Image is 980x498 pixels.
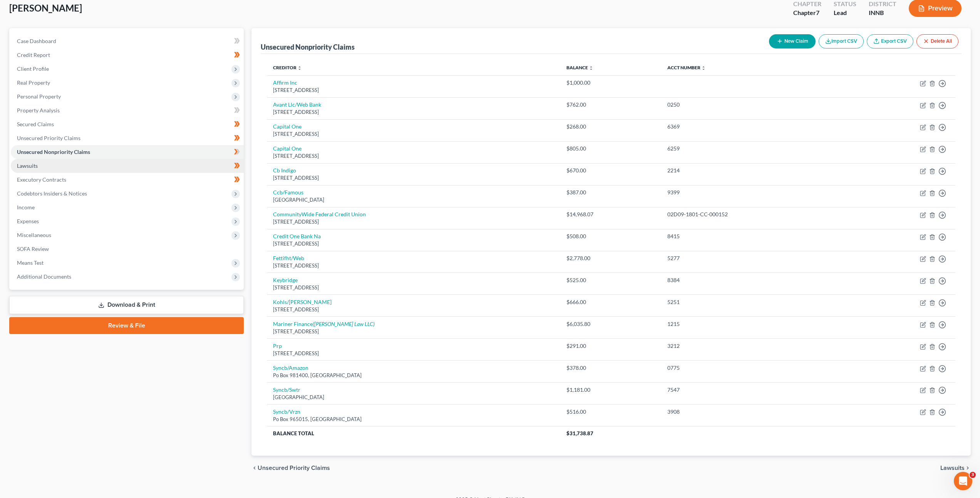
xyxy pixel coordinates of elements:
span: Means Test [17,259,44,266]
a: Capital One [273,123,302,130]
a: Syncb/Amazon [273,364,308,371]
div: $14,968.07 [566,211,655,218]
div: [STREET_ADDRESS] [273,350,554,357]
div: [STREET_ADDRESS] [273,109,554,116]
div: 8384 [667,276,842,284]
div: $666.00 [566,298,655,306]
span: Real Property [17,79,50,86]
a: Capital One [273,145,302,152]
div: 5251 [667,298,842,306]
a: Download & Print [9,296,244,314]
div: Lead [834,8,856,17]
span: Case Dashboard [17,38,56,44]
div: $268.00 [566,123,655,130]
th: Balance Total [267,426,560,440]
div: 8415 [667,232,842,240]
div: [STREET_ADDRESS] [273,218,554,226]
a: Avant Llc/Web Bank [273,101,321,108]
div: [STREET_ADDRESS] [273,328,554,335]
div: 1215 [667,320,842,328]
a: Affirm Inc [273,79,297,86]
button: Import CSV [819,34,864,48]
div: [GEOGRAPHIC_DATA] [273,394,554,401]
div: $525.00 [566,276,655,284]
div: $291.00 [566,342,655,350]
div: [STREET_ADDRESS] [273,87,554,94]
span: Lawsuits [17,162,38,169]
a: Lawsuits [11,159,244,173]
a: Case Dashboard [11,34,244,48]
span: Expenses [17,218,39,224]
div: 0775 [667,364,842,372]
span: Executory Contracts [17,176,66,183]
div: [STREET_ADDRESS] [273,262,554,269]
a: Balance unfold_more [566,65,593,70]
button: Lawsuits chevron_right [940,465,971,471]
span: Additional Documents [17,273,71,280]
a: Unsecured Nonpriority Claims [11,145,244,159]
div: $1,181.00 [566,386,655,394]
div: $378.00 [566,364,655,372]
span: 7 [816,9,819,16]
div: Po Box 981400, [GEOGRAPHIC_DATA] [273,372,554,379]
a: Acct Number unfold_more [667,65,706,70]
span: Personal Property [17,93,61,100]
span: SOFA Review [17,246,49,252]
a: Fettifht/Web [273,255,304,261]
div: $805.00 [566,145,655,152]
span: Unsecured Nonpriority Claims [17,149,90,155]
a: Export CSV [867,34,913,48]
a: Ccb/Famous [273,189,303,196]
div: 5277 [667,254,842,262]
a: Executory Contracts [11,173,244,187]
a: CommunityWide Federal Credit Union [273,211,366,217]
div: 0250 [667,101,842,109]
iframe: Intercom live chat [954,472,972,490]
span: Secured Claims [17,121,54,127]
button: New Claim [769,34,816,48]
a: Secured Claims [11,117,244,131]
button: Delete All [916,34,958,48]
a: SOFA Review [11,242,244,256]
a: Unsecured Priority Claims [11,131,244,145]
span: 3 [970,472,976,478]
a: Review & File [9,317,244,334]
a: Creditor unfold_more [273,65,302,70]
button: chevron_left Unsecured Priority Claims [251,465,330,471]
i: unfold_more [589,66,593,70]
span: Codebtors Insiders & Notices [17,190,87,197]
a: Cb Indigo [273,167,296,174]
div: [STREET_ADDRESS] [273,240,554,247]
span: Unsecured Priority Claims [17,135,80,141]
a: Credit Report [11,48,244,62]
div: 02D09-1801-CC-000152 [667,211,842,218]
span: Client Profile [17,65,49,72]
a: Credit One Bank Na [273,233,321,239]
div: $670.00 [566,167,655,174]
div: Unsecured Nonpriority Claims [261,42,355,52]
span: Income [17,204,35,211]
div: 6369 [667,123,842,130]
a: Prp [273,343,282,349]
span: Lawsuits [940,465,965,471]
i: unfold_more [297,66,302,70]
div: $1,000.00 [566,79,655,87]
div: $6,035.80 [566,320,655,328]
div: 2214 [667,167,842,174]
i: ([PERSON_NAME] Law LLC) [313,321,375,327]
span: Unsecured Priority Claims [258,465,330,471]
span: Property Analysis [17,107,60,114]
div: [GEOGRAPHIC_DATA] [273,196,554,204]
div: [STREET_ADDRESS] [273,306,554,313]
i: chevron_right [965,465,971,471]
span: [PERSON_NAME] [9,2,82,13]
div: [STREET_ADDRESS] [273,284,554,291]
a: Property Analysis [11,104,244,117]
div: $387.00 [566,189,655,196]
span: Miscellaneous [17,232,51,238]
i: unfold_more [701,66,706,70]
div: INNB [869,8,896,17]
a: Syncb/Swtr [273,386,300,393]
div: 6259 [667,145,842,152]
span: Credit Report [17,52,50,58]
